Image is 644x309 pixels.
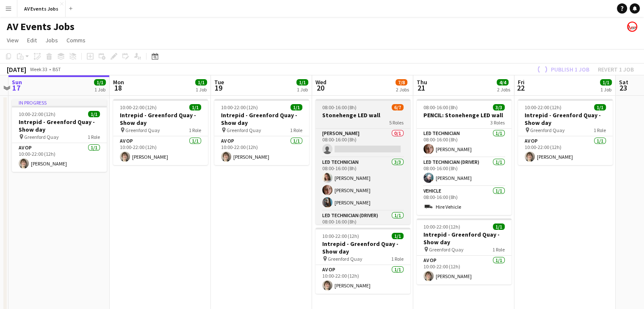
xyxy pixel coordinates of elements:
span: Fri [518,78,525,86]
app-user-avatar: Liam O'Brien [627,22,637,32]
span: 23 [618,83,628,93]
div: 1 Job [196,86,207,93]
span: 1 Role [290,127,302,133]
span: Greenford Quay [227,127,261,133]
app-card-role: LED Technician3/308:00-16:00 (8h)[PERSON_NAME][PERSON_NAME][PERSON_NAME] [315,157,410,211]
div: 10:00-22:00 (12h)1/1Intrepid - Greenford Quay - Show day Greenford Quay1 RoleAV Op1/110:00-22:00 ... [214,99,309,165]
span: 1 Role [391,256,404,262]
span: 1 Role [594,127,606,133]
span: 1 Role [492,246,505,253]
span: 08:00-16:00 (8h) [322,104,357,110]
span: Mon [113,78,124,86]
span: Comms [66,36,86,44]
span: 4/4 [497,79,509,86]
span: Jobs [45,36,58,44]
span: Sun [12,78,22,86]
app-card-role: LED Technician1/108:00-16:00 (8h)[PERSON_NAME] [417,129,511,157]
div: In progress [12,99,107,106]
h3: Stonehenge LED wall [315,111,410,119]
div: In progress10:00-22:00 (12h)1/1Intrepid - Greenford Quay - Show day Greenford Quay1 RoleAV Op1/11... [12,99,107,172]
app-job-card: 08:00-16:00 (8h)3/3PENCIL: Stonehenge LED wall3 RolesLED Technician1/108:00-16:00 (8h)[PERSON_NAM... [417,99,511,215]
app-card-role: AV Op1/110:00-22:00 (12h)[PERSON_NAME] [417,256,511,284]
h3: Intrepid - Greenford Quay - Show day [518,111,613,127]
h3: Intrepid - Greenford Quay - Show day [417,231,511,246]
span: 21 [415,83,427,93]
span: 22 [517,83,525,93]
span: 10:00-22:00 (12h) [322,233,359,239]
div: 1 Job [94,86,105,93]
span: Sat [619,78,628,86]
span: 1/1 [94,79,106,86]
a: Jobs [42,35,61,46]
span: Greenford Quay [24,134,59,140]
span: 10:00-22:00 (12h) [221,104,258,110]
span: Edit [27,36,37,44]
app-job-card: 10:00-22:00 (12h)1/1Intrepid - Greenford Quay - Show day Greenford Quay1 RoleAV Op1/110:00-22:00 ... [113,99,208,165]
app-card-role: AV Op1/110:00-22:00 (12h)[PERSON_NAME] [113,136,208,165]
span: Greenford Quay [328,256,362,262]
a: Edit [24,35,40,46]
span: 1 Role [88,134,100,140]
app-card-role: AV Op1/110:00-22:00 (12h)[PERSON_NAME] [214,136,309,165]
span: 1 Role [189,127,201,133]
span: 10:00-22:00 (12h) [19,111,55,117]
app-job-card: 10:00-22:00 (12h)1/1Intrepid - Greenford Quay - Show day Greenford Quay1 RoleAV Op1/110:00-22:00 ... [315,228,410,294]
h3: Intrepid - Greenford Quay - Show day [214,111,309,127]
span: 6/7 [392,104,404,110]
app-card-role: AV Op1/110:00-22:00 (12h)[PERSON_NAME] [315,265,410,294]
span: 5 Roles [389,119,404,126]
span: 17 [11,83,22,93]
span: Thu [417,78,427,86]
span: Greenford Quay [530,127,565,133]
span: 1/1 [594,104,606,110]
app-job-card: 08:00-16:00 (8h)6/7Stonehenge LED wall5 Roles[PERSON_NAME]0/108:00-16:00 (8h) LED Technician3/308... [315,99,410,224]
app-job-card: 10:00-22:00 (12h)1/1Intrepid - Greenford Quay - Show day Greenford Quay1 RoleAV Op1/110:00-22:00 ... [417,218,511,284]
span: 10:00-22:00 (12h) [120,104,157,110]
div: 1 Job [600,86,611,93]
span: View [7,36,19,44]
span: 1/1 [392,233,404,239]
button: AV Events Jobs [17,0,66,17]
span: 1/1 [189,104,201,110]
span: 1/1 [290,104,302,110]
h3: Intrepid - Greenford Quay - Show day [12,118,107,133]
span: 10:00-22:00 (12h) [423,223,460,230]
span: Wed [315,78,326,86]
h3: Intrepid - Greenford Quay - Show day [315,240,410,255]
span: 10:00-22:00 (12h) [525,104,561,110]
span: 1/1 [88,111,100,117]
span: 1/1 [296,79,308,86]
h1: AV Events Jobs [7,20,75,33]
span: 1/1 [195,79,207,86]
div: 2 Jobs [497,86,510,93]
app-job-card: 10:00-22:00 (12h)1/1Intrepid - Greenford Quay - Show day Greenford Quay1 RoleAV Op1/110:00-22:00 ... [518,99,613,165]
div: 1 Job [297,86,308,93]
span: 1/1 [493,223,505,230]
div: [DATE] [7,65,26,74]
span: Greenford Quay [125,127,160,133]
span: 08:00-16:00 (8h) [423,104,458,110]
span: Week 33 [28,66,49,72]
app-card-role: AV Op1/110:00-22:00 (12h)[PERSON_NAME] [12,143,107,172]
h3: Intrepid - Greenford Quay - Show day [113,111,208,127]
span: 3 Roles [490,119,505,126]
app-card-role: LED Technician (Driver)1/108:00-16:00 (8h) [315,211,410,240]
span: Greenford Quay [429,246,464,253]
span: 3/3 [493,104,505,110]
app-card-role: Vehicle1/108:00-16:00 (8h)Hire Vehicle [417,186,511,215]
span: 20 [314,83,326,93]
app-card-role: AV Op1/110:00-22:00 (12h)[PERSON_NAME] [518,136,613,165]
span: 18 [112,83,124,93]
a: Comms [63,35,89,46]
app-card-role: LED Technician (Driver)1/108:00-16:00 (8h)[PERSON_NAME] [417,157,511,186]
div: 2 Jobs [396,86,409,93]
span: Tue [214,78,224,86]
app-card-role: [PERSON_NAME]0/108:00-16:00 (8h) [315,129,410,157]
span: 7/8 [395,79,407,86]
